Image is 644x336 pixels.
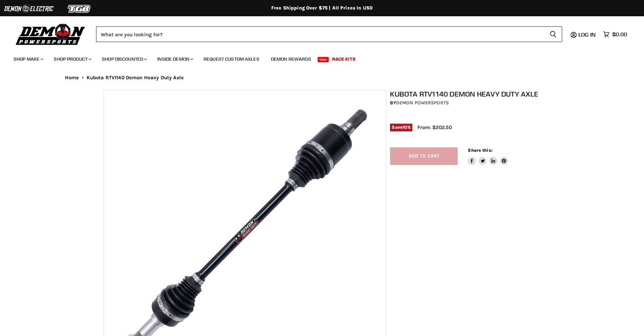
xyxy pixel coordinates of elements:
a: Shop Product [49,52,95,66]
input: Search [96,26,544,42]
a: Race Kits [327,52,361,66]
span: New! [318,57,329,62]
a: Request Custom Axles [199,52,264,66]
a: Log in [575,31,600,38]
span: Log in [578,31,596,38]
button: Search [544,26,562,42]
img: Demon Powersports [14,22,88,46]
a: Shop Discounted [97,52,151,66]
img: TGB Logo 2 [54,2,105,15]
a: Demon Rewards [266,52,316,66]
span: $0.00 [612,31,627,38]
div: Free Shipping Over $75 | All Prices In USD [51,5,593,11]
form: Product [96,26,562,42]
ul: Main menu [8,49,625,66]
span: From: $202.50 [417,124,452,130]
img: Demon Electric Logo 2 [3,2,54,15]
span: Save % [390,124,412,131]
a: Inside Demon [152,52,197,66]
h1: Kubota RTV1140 Demon Heavy Duty Axle [390,90,544,98]
span: Kubota RTV1140 Demon Heavy Duty Axle [87,75,184,81]
a: Shop Make [8,52,47,66]
a: $0.00 [600,29,630,39]
span: 10 [402,125,407,130]
span: Share this: [468,148,492,153]
a: Demon Powersports [396,100,449,106]
a: Home [65,75,79,81]
aside: Share this: [468,147,508,165]
nav: Breadcrumbs [51,75,593,81]
div: by [390,99,544,107]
